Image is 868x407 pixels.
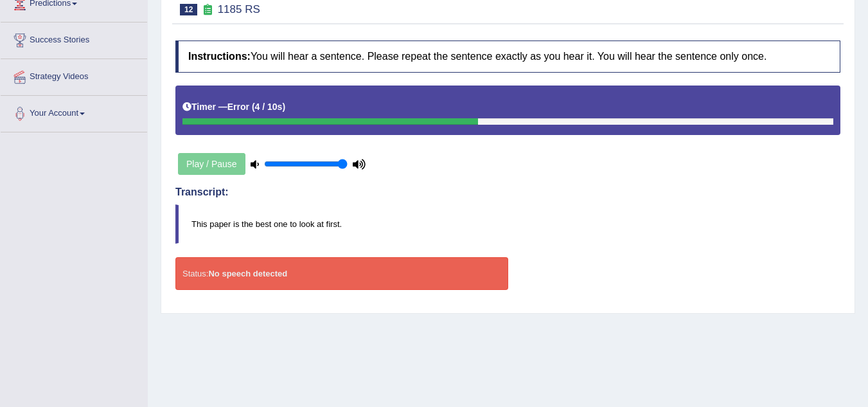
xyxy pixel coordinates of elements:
small: 1185 RS [218,3,260,15]
a: Your Account [1,96,147,128]
h5: Timer — [182,102,285,112]
a: Strategy Videos [1,59,147,91]
small: Exam occurring question [200,4,214,16]
h4: You will hear a sentence. Please repeat the sentence exactly as you hear it. You will hear the se... [175,41,840,73]
blockquote: This paper is the best one to look at first. [175,204,840,244]
b: 4 / 10s [255,102,283,112]
span: 12 [180,4,197,15]
b: ) [282,102,285,112]
b: ( [252,102,255,112]
a: Success Stories [1,23,147,55]
div: Status: [175,257,508,290]
strong: No speech detected [208,269,287,278]
b: Error [227,102,249,112]
b: Instructions: [188,51,251,62]
h4: Transcript: [175,186,840,198]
